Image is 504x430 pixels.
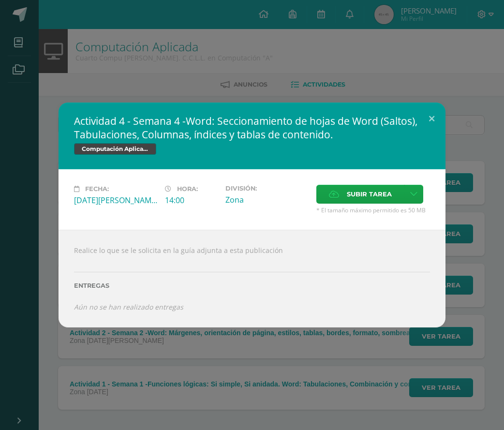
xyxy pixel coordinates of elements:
[59,230,445,327] div: Realice lo que se le solicita en la guía adjunta a esta publicación
[418,103,445,135] button: Close (Esc)
[74,114,430,141] h2: Actividad 4 - Semana 4 -Word: Seccionamiento de hojas de Word (Saltos), Tabulaciones, Columnas, í...
[74,195,157,206] div: [DATE][PERSON_NAME]
[225,185,309,192] label: División:
[225,194,309,205] div: Zona
[347,185,392,203] span: Subir tarea
[74,282,430,289] label: Entregas
[85,185,109,193] span: Fecha:
[316,206,430,214] span: * El tamaño máximo permitido es 50 MB
[74,143,156,155] span: Computación Aplicada
[177,185,198,193] span: Hora:
[165,195,218,206] div: 14:00
[74,302,183,311] i: Aún no se han realizado entregas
